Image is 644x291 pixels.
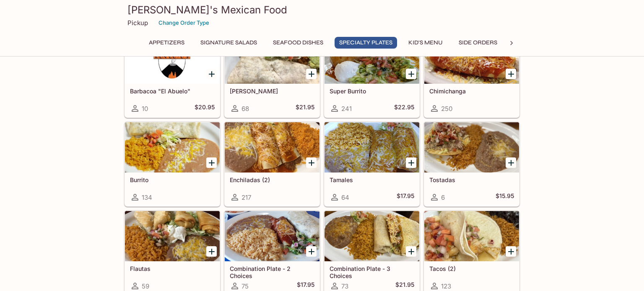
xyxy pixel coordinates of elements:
[395,281,414,291] h5: $21.95
[330,88,414,95] h5: Super Burrito
[424,122,519,173] div: Tostadas
[224,122,320,206] a: Enchiladas (2)217
[230,176,314,183] h5: Enchiladas (2)
[429,88,514,95] h5: Chimichanga
[324,122,420,206] a: Tamales64$17.95
[496,192,514,202] h5: $15.95
[335,37,397,49] button: Specialty Plates
[127,3,517,16] h3: [PERSON_NAME]'s Mexican Food
[397,192,414,202] h5: $17.95
[206,246,217,257] button: Add Flautas
[325,122,419,173] div: Tamales
[196,37,262,49] button: Signature Salads
[406,157,416,168] button: Add Tamales
[230,88,314,95] h5: [PERSON_NAME]
[424,211,519,261] div: Tacos (2)
[441,193,445,201] span: 6
[306,157,317,168] button: Add Enchiladas (2)
[441,282,451,290] span: 123
[324,33,420,118] a: Super Burrito241$22.95
[230,265,314,279] h5: Combination Plate - 2 Choices
[142,193,152,201] span: 134
[225,211,319,261] div: Combination Plate - 2 Choices
[142,282,149,290] span: 59
[125,33,220,118] a: Barbacoa "El Abuelo"10$20.95
[325,211,419,261] div: Combination Plate - 3 Choices
[454,37,502,49] button: Side Orders
[429,176,514,183] h5: Tostadas
[341,105,352,113] span: 241
[241,193,251,201] span: 217
[424,33,519,118] a: Chimichanga250
[241,282,249,290] span: 75
[306,69,317,79] button: Add Fajita Burrito
[125,122,220,173] div: Burrito
[225,33,319,84] div: Fajita Burrito
[144,37,189,49] button: Appetizers
[130,176,215,183] h5: Burrito
[195,103,215,113] h5: $20.95
[241,105,249,113] span: 68
[330,265,414,279] h5: Combination Plate - 3 Choices
[330,176,414,183] h5: Tamales
[506,246,516,257] button: Add Tacos (2)
[441,105,452,113] span: 250
[424,122,519,206] a: Tostadas6$15.95
[225,122,319,173] div: Enchiladas (2)
[142,105,148,113] span: 10
[341,282,348,290] span: 73
[125,211,220,261] div: Flautas
[506,69,516,79] button: Add Chimichanga
[429,265,514,272] h5: Tacos (2)
[341,193,349,201] span: 64
[224,33,320,118] a: [PERSON_NAME]68$21.95
[206,69,217,79] button: Add Barbacoa "El Abuelo"
[506,157,516,168] button: Add Tostadas
[306,246,317,257] button: Add Combination Plate - 2 Choices
[406,69,416,79] button: Add Super Burrito
[296,103,314,113] h5: $21.95
[404,37,447,49] button: Kid's Menu
[125,33,220,84] div: Barbacoa "El Abuelo"
[424,33,519,84] div: Chimichanga
[268,37,328,49] button: Seafood Dishes
[155,16,213,29] button: Change Order Type
[130,265,215,272] h5: Flautas
[125,122,220,206] a: Burrito134
[130,88,215,95] h5: Barbacoa "El Abuelo"
[394,103,414,113] h5: $22.95
[406,246,416,257] button: Add Combination Plate - 3 Choices
[297,281,314,291] h5: $17.95
[206,157,217,168] button: Add Burrito
[325,33,419,84] div: Super Burrito
[127,19,148,27] p: Pickup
